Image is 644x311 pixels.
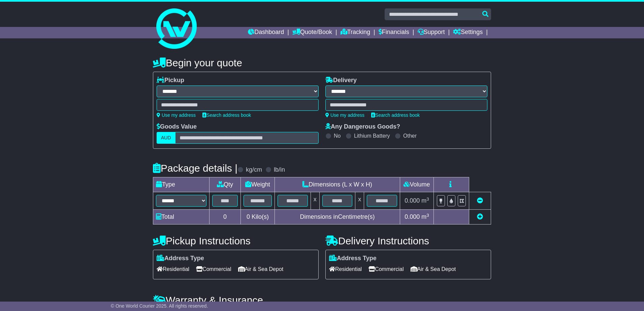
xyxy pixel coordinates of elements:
[421,213,429,220] span: m
[477,213,483,220] a: Add new item
[311,192,319,210] td: x
[157,77,184,84] label: Pickup
[153,57,491,68] h4: Begin your quote
[153,295,491,306] h4: Warranty & Insurance
[157,132,175,144] label: AUD
[292,27,332,38] a: Quote/Book
[325,235,491,246] h4: Delivery Instructions
[241,177,275,192] td: Weight
[418,27,445,38] a: Support
[477,197,483,204] a: Remove this item
[153,210,210,224] td: Total
[247,213,250,220] span: 0
[355,192,364,210] td: x
[275,210,400,224] td: Dimensions in Centimetre(s)
[334,133,341,139] label: No
[241,210,275,224] td: Kilo(s)
[341,27,370,38] a: Tracking
[411,264,456,274] span: Air & Sea Depot
[111,303,208,309] span: © One World Courier 2025. All rights reserved.
[329,255,377,262] label: Address Type
[325,112,364,118] a: Use my address
[202,112,251,118] a: Search address book
[325,77,357,84] label: Delivery
[153,177,210,192] td: Type
[238,264,284,274] span: Air & Sea Depot
[371,112,420,118] a: Search address book
[368,264,404,274] span: Commercial
[325,123,400,131] label: Any Dangerous Goods?
[403,133,417,139] label: Other
[157,255,204,262] label: Address Type
[210,177,241,192] td: Qty
[153,235,319,246] h4: Pickup Instructions
[329,264,362,274] span: Residential
[275,177,400,192] td: Dimensions (L x W x H)
[196,264,231,274] span: Commercial
[153,163,237,174] h4: Package details |
[354,133,390,139] label: Lithium Battery
[274,166,285,174] label: lb/in
[421,197,429,204] span: m
[157,112,196,118] a: Use my address
[210,210,241,224] td: 0
[426,197,429,202] sup: 3
[157,264,189,274] span: Residential
[157,123,197,131] label: Goods Value
[426,213,429,218] sup: 3
[248,27,284,38] a: Dashboard
[400,177,433,192] td: Volume
[379,27,409,38] a: Financials
[246,166,262,174] label: kg/cm
[405,213,420,220] span: 0.000
[405,197,420,204] span: 0.000
[453,27,483,38] a: Settings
